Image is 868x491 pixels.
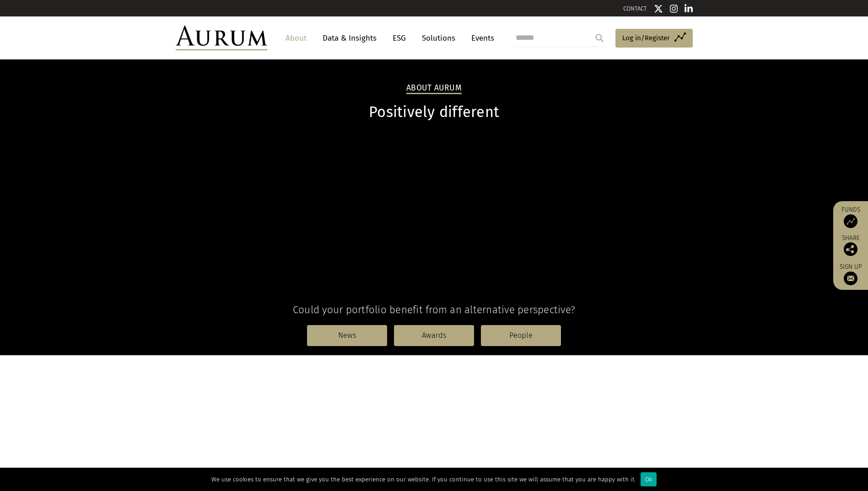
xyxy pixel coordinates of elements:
span: Aurum is a hedge fund investment specialist focused solely on selecting hedge funds and managing ... [184,430,684,454]
a: Awards [394,325,474,346]
h2: About Aurum [406,83,462,94]
a: About [281,30,311,47]
a: Sign up [838,263,863,285]
img: Aurum [176,26,267,50]
h1: Positively different [176,103,693,121]
div: Share [838,235,863,256]
img: Share this post [844,242,857,256]
div: Ok [641,472,657,486]
img: Linkedin icon [685,4,693,13]
a: ESG [388,30,410,47]
a: Events [467,30,494,47]
a: Log in/Register [615,29,693,48]
h4: Could your portfolio benefit from an alternative perspective? [176,304,693,316]
img: Access Funds [844,214,857,228]
a: Funds [838,206,863,228]
h5: What we do [410,401,458,414]
a: News [307,325,387,346]
img: Twitter icon [654,4,663,13]
input: Submit [590,29,609,47]
a: Solutions [417,30,460,47]
img: Instagram icon [670,4,678,13]
span: Log in/Register [622,32,670,43]
a: Data & Insights [318,30,381,47]
a: People [481,325,561,346]
span: We have delivered results to clients with five clear investment needs. [303,464,566,474]
img: Sign up to our newsletter [844,272,857,285]
a: CONTACT [623,5,647,12]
